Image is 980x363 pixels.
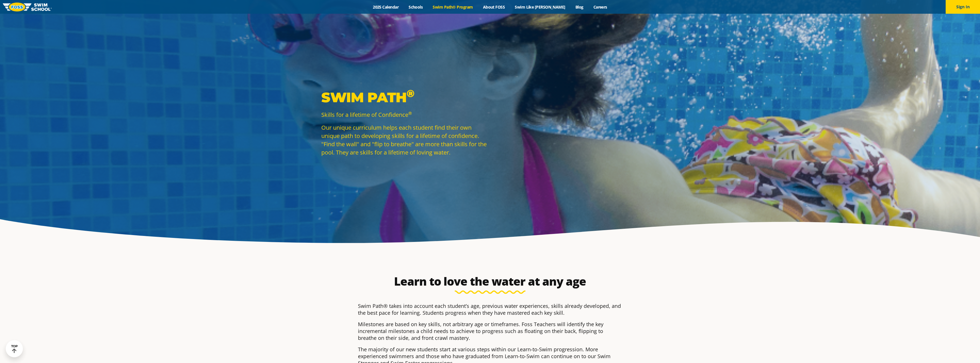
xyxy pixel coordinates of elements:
[407,87,414,100] sup: ®
[478,4,510,10] a: About FOSS
[355,274,625,288] h2: Learn to love the water at any age
[408,110,412,116] sup: ®
[368,4,404,10] a: 2025 Calendar
[358,302,622,316] p: Swim Path® takes into account each student’s age, previous water experiences, skills already deve...
[321,123,487,157] p: Our unique curriculum helps each student find their own unique path to developing skills for a li...
[588,4,612,10] a: Careers
[321,89,487,106] p: Swim Path
[428,4,478,10] a: Swim Path® Program
[404,4,428,10] a: Schools
[321,111,487,119] p: Skills for a lifetime of Confidence
[3,3,52,11] img: FOSS Swim School Logo
[510,4,571,10] a: Swim Like [PERSON_NAME]
[570,4,588,10] a: Blog
[358,321,622,341] p: Milestones are based on key skills, not arbitrary age or timeframes. Foss Teachers will identify ...
[11,344,18,353] div: TOP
